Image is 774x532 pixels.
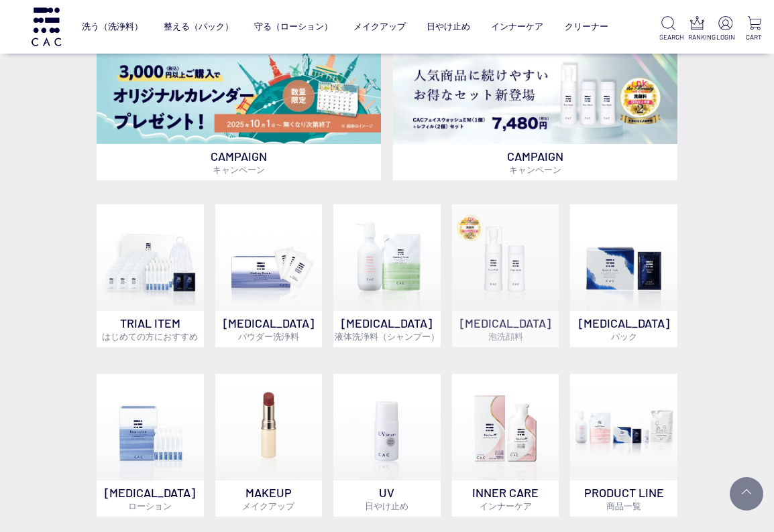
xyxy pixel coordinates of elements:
img: logo [30,7,63,46]
span: ローション [128,501,172,511]
p: CAMPAIGN [97,144,381,180]
a: 守る（ローション） [254,11,333,42]
p: [MEDICAL_DATA] [333,311,440,347]
a: MAKEUPメイクアップ [215,374,322,517]
a: [MEDICAL_DATA]パウダー洗浄料 [215,204,322,347]
a: フェイスウォッシュ＋レフィル2個セット フェイスウォッシュ＋レフィル2個セット CAMPAIGNキャンペーン [393,48,677,180]
img: フェイスウォッシュ＋レフィル2個セット [393,48,677,144]
p: [MEDICAL_DATA] [215,311,322,347]
span: メイクアップ [242,501,294,511]
a: [MEDICAL_DATA]パック [570,204,677,347]
a: CART [745,16,763,42]
a: LOGIN [716,16,734,42]
a: 日やけ止め [427,11,470,42]
a: RANKING [688,16,706,42]
p: RANKING [688,32,706,42]
p: CART [745,32,763,42]
a: トライアルセット TRIAL ITEMはじめての方におすすめ [97,204,203,347]
span: 日やけ止め [365,501,408,511]
p: [MEDICAL_DATA] [452,311,559,347]
a: メイクアップ [353,11,406,42]
a: SEARCH [659,16,677,42]
p: [MEDICAL_DATA] [97,480,203,517]
p: PRODUCT LINE [570,480,677,517]
p: INNER CARE [452,480,559,517]
a: 洗う（洗浄料） [82,11,143,42]
p: [MEDICAL_DATA] [570,311,677,347]
a: カレンダープレゼント カレンダープレゼント CAMPAIGNキャンペーン [97,48,381,180]
a: 整える（パック） [164,11,233,42]
p: MAKEUP [215,480,322,517]
a: UV日やけ止め [333,374,440,517]
a: 泡洗顔料 [MEDICAL_DATA]泡洗顔料 [452,204,559,347]
a: クリーナー [565,11,608,42]
a: インナーケア INNER CAREインナーケア [452,374,559,517]
a: [MEDICAL_DATA]液体洗浄料（シャンプー） [333,204,440,347]
a: [MEDICAL_DATA]ローション [97,374,203,517]
span: はじめての方におすすめ [102,331,198,342]
p: CAMPAIGN [393,144,677,180]
span: 泡洗顔料 [488,331,523,342]
span: 液体洗浄料（シャンプー） [335,331,439,342]
span: 商品一覧 [606,501,641,511]
img: インナーケア [452,374,559,480]
p: UV [333,480,440,517]
a: PRODUCT LINE商品一覧 [570,374,677,517]
span: キャンペーン [509,164,561,175]
span: インナーケア [480,501,532,511]
a: インナーケア [491,11,543,42]
p: LOGIN [716,32,734,42]
span: パウダー洗浄料 [238,331,299,342]
span: パック [611,331,637,342]
img: 泡洗顔料 [452,204,559,311]
span: キャンペーン [213,164,265,175]
p: TRIAL ITEM [97,311,203,347]
img: トライアルセット [97,204,203,311]
p: SEARCH [659,32,677,42]
img: カレンダープレゼント [97,48,381,144]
